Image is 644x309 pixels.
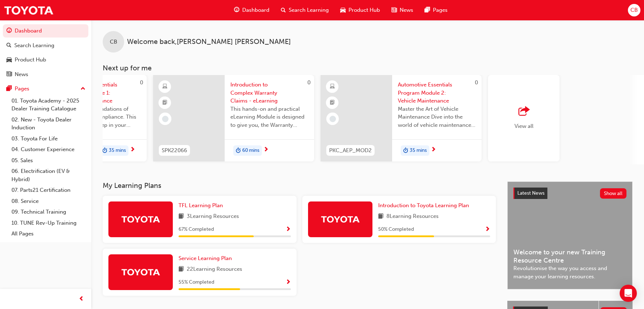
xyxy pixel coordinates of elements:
a: Latest NewsShow allWelcome to your new Training Resource CentreRevolutionise the way you access a... [507,181,633,289]
div: Open Intercom Messenger [620,285,637,302]
span: 35 mins [410,146,427,155]
span: SPK22066 [162,146,187,155]
a: 01. Toyota Academy - 2025 Dealer Training Catalogue [9,95,88,114]
span: duration-icon [236,146,241,155]
span: Revolutionise the way you access and manage your learning resources. [513,264,626,280]
span: 22 Learning Resources [187,265,242,274]
a: news-iconNews [386,3,419,18]
a: 04. Customer Experience [9,144,88,155]
div: Product Hub [15,56,46,64]
span: search-icon [6,43,11,49]
span: Welcome back , [PERSON_NAME] [PERSON_NAME] [127,38,291,46]
span: learningResourceType_ELEARNING-icon [162,82,167,91]
span: 8 Learning Resources [386,212,439,221]
button: Show all [600,188,627,199]
span: CB [110,38,117,46]
span: outbound-icon [518,106,529,116]
img: Trak [121,266,160,278]
span: learningRecordVerb_NONE-icon [330,116,336,122]
span: News [400,6,413,14]
div: Search Learning [14,41,54,50]
span: Introduction to Toyota Learning Plan [378,202,469,209]
span: next-icon [263,147,269,153]
a: TFL Learning Plan [179,201,226,210]
span: PKC_AEP_MOD2 [329,146,372,155]
a: Introduction to Toyota Learning Plan [378,201,472,210]
a: 09. Technical Training [9,206,88,218]
span: book-icon [179,265,184,274]
span: Product Hub [348,6,380,14]
span: 0 [475,79,478,86]
img: Trak [4,2,54,18]
a: Search Learning [3,39,88,52]
a: guage-iconDashboard [228,3,275,18]
button: Show Progress [485,225,490,234]
a: car-iconProduct Hub [335,3,386,18]
span: car-icon [340,6,346,15]
span: booktick-icon [162,98,167,108]
img: Trak [121,213,160,225]
h3: My Learning Plans [103,181,496,190]
span: pages-icon [425,6,430,15]
span: Latest News [517,190,545,196]
button: Pages [3,82,88,95]
span: 35 mins [109,146,126,155]
span: 50 % Completed [378,225,414,234]
span: Show Progress [485,226,490,233]
span: TFL Learning Plan [179,202,223,209]
a: 05. Sales [9,155,88,166]
a: 07. Parts21 Certification [9,185,88,196]
span: Welcome to your new Training Resource Centre [513,248,626,264]
span: 55 % Completed [179,278,214,286]
span: duration-icon [403,146,408,155]
span: 0 [140,79,143,86]
a: 02. New - Toyota Dealer Induction [9,114,88,133]
a: Service Learning Plan [179,254,235,263]
a: News [3,68,88,81]
span: guage-icon [6,28,12,34]
span: Pages [433,6,448,14]
div: News [15,70,28,79]
span: 3 Learning Resources [187,212,239,221]
span: View all [514,123,533,129]
span: booktick-icon [330,98,335,108]
span: This hands-on and practical eLearning Module is designed to give you, the Warranty Administrator/... [230,105,308,129]
a: 08. Service [9,196,88,207]
button: CB [628,4,640,16]
a: All Pages [9,228,88,239]
span: Search Learning [289,6,329,14]
a: pages-iconPages [419,3,453,18]
span: next-icon [130,147,135,153]
h3: Next up for me [91,64,644,72]
span: Master the Art of Vehicle Maintenance Dive into the world of vehicle maintenance with this compre... [398,105,476,129]
span: news-icon [6,71,12,78]
a: 06. Electrification (EV & Hybrid) [9,166,88,185]
span: book-icon [378,212,384,221]
span: Introduction to Complex Warranty Claims - eLearning [230,81,308,105]
span: duration-icon [102,146,107,155]
div: Pages [15,85,29,93]
span: 60 mins [242,146,259,155]
span: Automotive Essentials Program Module 2: Vehicle Maintenance [398,81,476,105]
span: 67 % Completed [179,225,214,234]
span: search-icon [281,6,286,15]
span: book-icon [179,212,184,221]
img: Trak [321,213,360,225]
span: learningResourceType_ELEARNING-icon [330,82,335,91]
span: Show Progress [286,226,291,233]
a: 0PKC_AEP_MOD2Automotive Essentials Program Module 2: Vehicle MaintenanceMaster the Art of Vehicle... [321,75,482,161]
a: 10. TUNE Rev-Up Training [9,218,88,229]
a: Latest NewsShow all [513,188,626,199]
span: Dashboard [242,6,269,14]
span: next-icon [431,147,436,153]
a: search-iconSearch Learning [275,3,335,18]
span: CB [630,6,638,14]
span: learningRecordVerb_NONE-icon [162,116,169,122]
span: Service Learning Plan [179,255,232,261]
a: Dashboard [3,24,88,38]
button: Show Progress [286,278,291,287]
span: Show Progress [286,279,291,286]
span: up-icon [80,84,86,94]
